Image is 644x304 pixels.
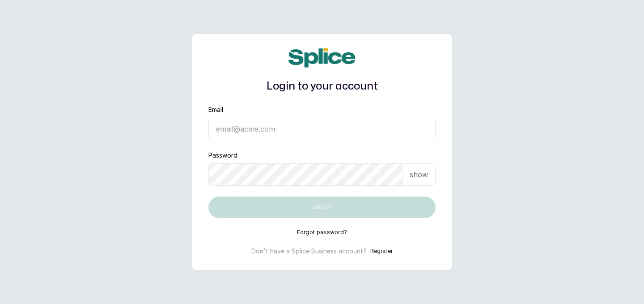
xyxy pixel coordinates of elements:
[208,78,436,94] h1: Login to your account
[370,247,393,256] button: Register
[208,197,436,218] button: Log in
[208,105,223,114] label: Email
[251,247,367,256] p: Don't have a Splice Business account?
[208,118,436,140] input: email@acme.com
[297,229,347,236] button: Forgot password?
[208,151,237,160] label: Password
[410,169,428,180] p: show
